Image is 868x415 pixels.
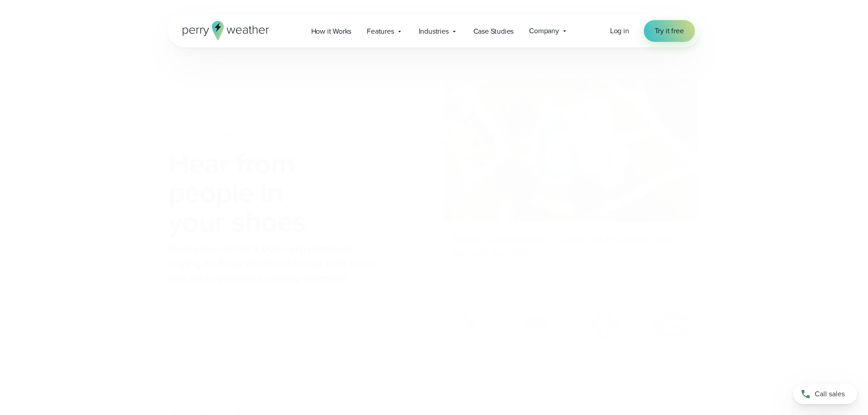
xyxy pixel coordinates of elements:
span: Case Studies [473,26,514,37]
a: Log in [610,26,629,36]
span: Company [529,26,559,36]
a: Case Studies [466,22,522,41]
a: How it Works [303,22,360,41]
span: How it Works [311,26,352,37]
span: Call sales [815,389,845,400]
span: Industries [419,26,449,37]
span: Features [367,26,394,37]
a: Call sales [793,384,857,404]
a: Try it free [644,20,695,42]
span: Log in [610,26,629,36]
span: Try it free [655,26,684,36]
